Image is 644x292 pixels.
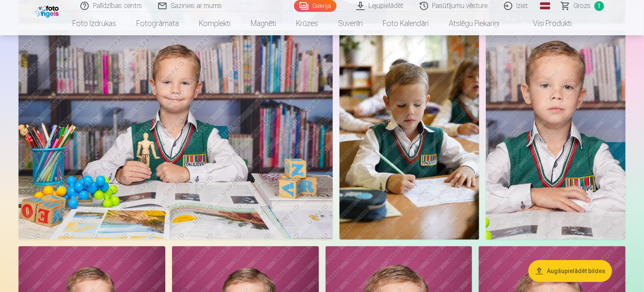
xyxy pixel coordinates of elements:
a: Fotogrāmata [126,12,189,35]
span: Grozs [574,1,591,11]
img: /fa1 [35,3,61,18]
a: Foto kalendāri [373,12,439,35]
a: Suvenīri [328,12,373,35]
a: Visi produkti [509,12,582,35]
a: Atslēgu piekariņi [439,12,509,35]
button: Augšupielādēt bildes [528,260,612,282]
span: 1 [594,1,604,11]
a: Magnēti [241,12,286,35]
a: Komplekti [189,12,241,35]
a: Krūzes [286,12,328,35]
a: Foto izdrukas [62,12,126,35]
